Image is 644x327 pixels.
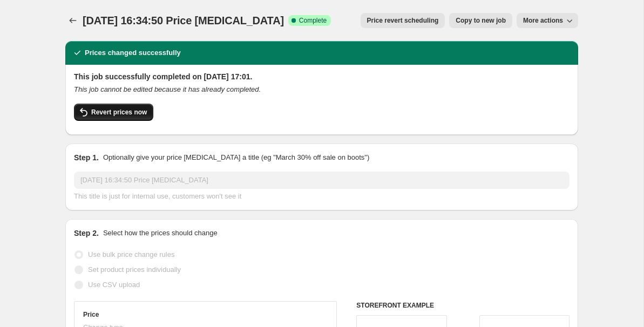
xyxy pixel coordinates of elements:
[449,13,512,28] button: Copy to new job
[88,250,174,258] span: Use bulk price change rules
[361,13,445,28] button: Price revert scheduling
[456,16,506,25] span: Copy to new job
[91,108,147,117] span: Revert prices now
[74,152,99,163] h2: Step 1.
[523,16,563,25] span: More actions
[299,16,327,25] span: Complete
[88,281,140,289] span: Use CSV upload
[356,301,570,310] h6: STOREFRONT EXAMPLE
[367,16,439,25] span: Price revert scheduling
[88,265,181,274] span: Set product prices individually
[85,47,181,58] h2: Prices changed successfully
[74,228,99,239] h2: Step 2.
[517,13,578,28] button: More actions
[74,85,261,93] i: This job cannot be edited because it has already completed.
[74,192,241,200] span: This title is just for internal use, customers won't see it
[83,15,284,26] span: [DATE] 16:34:50 Price [MEDICAL_DATA]
[103,152,369,163] p: Optionally give your price [MEDICAL_DATA] a title (eg "March 30% off sale on boots")
[74,172,570,189] input: 30% off holiday sale
[65,13,80,28] button: Price change jobs
[103,228,218,239] p: Select how the prices should change
[83,310,99,319] h3: Price
[74,104,153,121] button: Revert prices now
[74,71,570,82] h2: This job successfully completed on [DATE] 17:01.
